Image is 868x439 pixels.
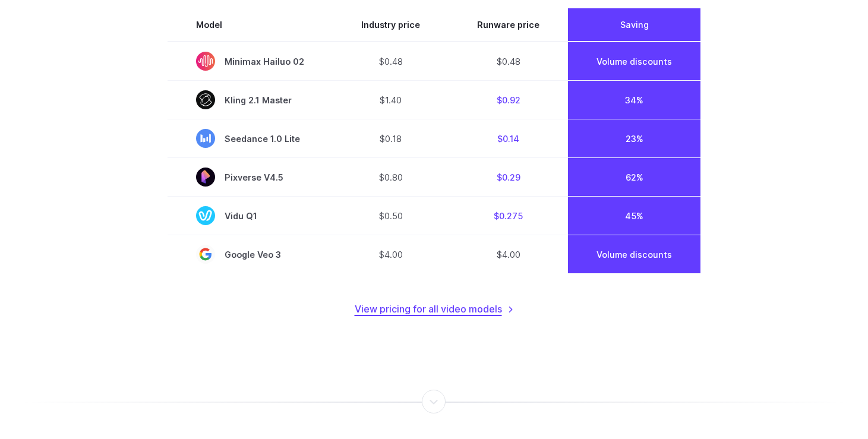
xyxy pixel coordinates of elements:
[568,81,700,119] td: 34%
[333,8,449,42] th: Industry price
[196,129,304,148] span: Seedance 1.0 Lite
[596,56,672,67] a: Volume discounts
[449,8,568,42] th: Runware price
[168,8,333,42] th: Model
[196,168,304,187] span: Pixverse V4.5
[333,235,449,274] td: $4.00
[449,158,568,197] td: $0.29
[333,158,449,197] td: $0.80
[333,42,449,81] td: $0.48
[449,42,568,81] td: $0.48
[568,158,700,197] td: 62%
[449,197,568,235] td: $0.275
[596,249,672,260] a: Volume discounts
[568,8,700,42] th: Saving
[196,245,304,264] span: Google Veo 3
[568,197,700,235] td: 45%
[449,119,568,158] td: $0.14
[449,81,568,119] td: $0.92
[449,235,568,274] td: $4.00
[568,119,700,158] td: 23%
[196,52,304,71] span: Minimax Hailuo 02
[333,119,449,158] td: $0.18
[333,197,449,235] td: $0.50
[196,90,304,109] span: Kling 2.1 Master
[355,302,514,317] a: View pricing for all video models
[333,81,449,119] td: $1.40
[196,206,304,225] span: Vidu Q1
